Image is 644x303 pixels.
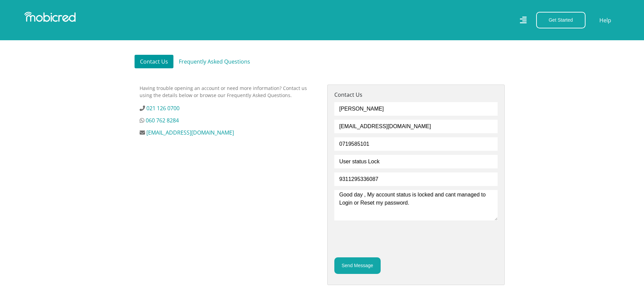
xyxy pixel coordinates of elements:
[334,172,498,186] input: Account Number / ID Number (Optional)
[140,85,317,99] p: Having trouble opening an account or need more information? Contact us using the details below or...
[146,117,179,124] a: 060 762 8284
[173,55,256,68] a: Frequently Asked Questions
[334,102,498,116] input: Full Name
[334,120,498,133] input: Email Address
[146,129,234,136] a: [EMAIL_ADDRESS][DOMAIN_NAME]
[334,257,381,274] button: Send Message
[24,12,76,22] img: Mobicred
[146,104,180,112] a: 021 126 0700
[536,12,586,28] button: Get Started
[334,227,437,253] iframe: reCAPTCHA
[135,55,173,68] a: Contact Us
[334,92,498,98] h5: Contact Us
[334,155,498,168] input: Subject
[599,16,612,25] a: Help
[334,137,498,151] input: Contact Number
